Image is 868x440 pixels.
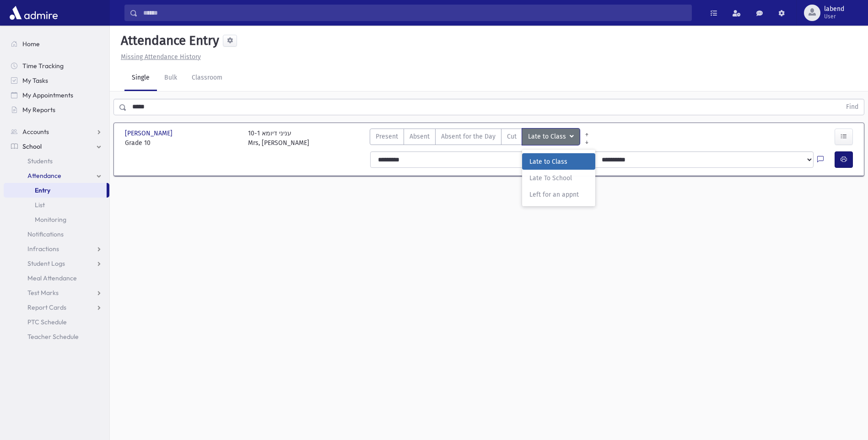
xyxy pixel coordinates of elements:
[4,198,109,212] a: List
[27,259,65,268] span: Student Logs
[4,124,109,139] a: Accounts
[4,183,107,198] a: Entry
[248,129,309,148] div: 10-1 עניני דיומא Mrs, [PERSON_NAME]
[27,172,61,180] span: Attendance
[22,128,49,136] span: Accounts
[529,190,588,199] span: Left for an appnt
[824,5,844,13] span: labend
[507,132,517,141] span: Cut
[27,245,59,253] span: Infractions
[4,102,109,117] a: My Reports
[35,186,50,194] span: Entry
[35,201,45,209] span: List
[528,132,568,142] span: Late to Class
[7,4,60,22] img: AdmirePro
[4,59,109,73] a: Time Tracking
[121,53,201,61] u: Missing Attendance History
[529,173,588,183] span: Late To School
[27,230,64,238] span: Notifications
[27,157,53,165] span: Students
[27,303,66,311] span: Report Cards
[22,91,73,99] span: My Appointments
[27,333,79,341] span: Teacher Schedule
[4,300,109,315] a: Report Cards
[4,73,109,88] a: My Tasks
[22,76,48,85] span: My Tasks
[410,132,430,141] span: Absent
[117,33,219,48] h5: Attendance Entry
[22,106,55,114] span: My Reports
[824,13,844,20] span: User
[529,157,588,166] span: Late to Class
[125,129,174,138] span: [PERSON_NAME]
[125,138,239,148] span: Grade 10
[27,318,67,326] span: PTC Schedule
[35,215,66,224] span: Monitoring
[22,142,42,150] span: School
[124,65,157,91] a: Single
[22,62,64,70] span: Time Tracking
[117,53,201,61] a: Missing Attendance History
[4,256,109,271] a: Student Logs
[4,271,109,285] a: Meal Attendance
[184,65,230,91] a: Classroom
[522,150,595,206] div: Late to Class
[157,65,184,91] a: Bulk
[138,5,691,21] input: Search
[27,274,77,282] span: Meal Attendance
[4,168,109,183] a: Attendance
[4,315,109,329] a: PTC Schedule
[4,37,109,51] a: Home
[4,241,109,256] a: Infractions
[4,88,109,102] a: My Appointments
[441,132,496,141] span: Absent for the Day
[4,329,109,344] a: Teacher Schedule
[841,99,864,115] button: Find
[522,129,580,145] button: Late to Class
[4,285,109,300] a: Test Marks
[370,129,580,148] div: AttTypes
[4,212,109,227] a: Monitoring
[4,154,109,168] a: Students
[376,132,398,141] span: Present
[4,139,109,154] a: School
[4,227,109,241] a: Notifications
[27,289,59,297] span: Test Marks
[22,40,40,48] span: Home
